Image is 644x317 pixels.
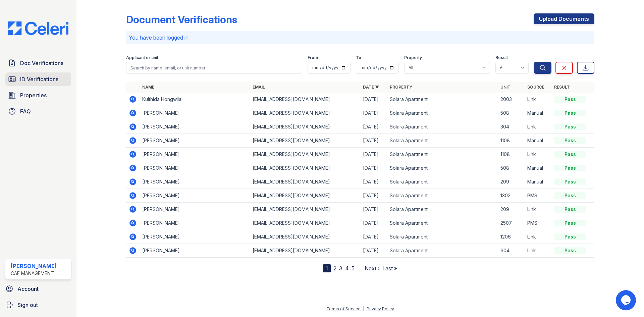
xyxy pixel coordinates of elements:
td: Solara Apartment [387,175,497,189]
td: [DATE] [360,230,387,244]
div: 1 [323,264,331,272]
td: [PERSON_NAME] [140,203,250,216]
td: [DATE] [360,134,387,148]
td: 1108 [498,134,525,148]
td: [DATE] [360,148,387,161]
a: 3 [339,265,342,272]
td: [EMAIL_ADDRESS][DOMAIN_NAME] [250,120,360,134]
td: Solara Apartment [387,244,497,258]
button: Sign out [3,298,74,312]
iframe: chat widget [616,290,637,310]
td: [EMAIL_ADDRESS][DOMAIN_NAME] [250,175,360,189]
td: Link [525,148,551,161]
td: 209 [498,203,525,216]
td: 604 [498,244,525,258]
a: Source [527,85,544,90]
td: [EMAIL_ADDRESS][DOMAIN_NAME] [250,189,360,203]
td: Link [525,244,551,258]
td: Link [525,93,551,106]
a: Privacy Policy [367,306,394,311]
span: ID Verifications [20,75,58,83]
a: Email [253,85,265,90]
td: 2003 [498,93,525,106]
a: Property [390,85,412,90]
td: [PERSON_NAME] [140,106,250,120]
div: Pass [554,247,586,254]
div: CAF Management [11,270,57,277]
td: 1108 [498,148,525,161]
td: [PERSON_NAME] [140,161,250,175]
div: Pass [554,123,586,130]
td: [PERSON_NAME] [140,148,250,161]
a: Unit [500,85,511,90]
div: Pass [554,137,586,144]
td: Manual [525,134,551,148]
td: [EMAIL_ADDRESS][DOMAIN_NAME] [250,161,360,175]
input: Search by name, email, or unit number [126,62,302,74]
td: [PERSON_NAME] [140,175,250,189]
div: Document Verifications [126,13,237,25]
td: PMS [525,189,551,203]
a: 4 [345,265,349,272]
td: 1302 [498,189,525,203]
td: 508 [498,106,525,120]
div: Pass [554,96,586,103]
td: [DATE] [360,203,387,216]
td: Solara Apartment [387,203,497,216]
td: [DATE] [360,216,387,230]
td: [EMAIL_ADDRESS][DOMAIN_NAME] [250,230,360,244]
td: [DATE] [360,175,387,189]
label: Result [495,55,508,60]
a: 5 [352,265,355,272]
td: 508 [498,161,525,175]
a: 2 [333,265,336,272]
a: Next › [365,265,380,272]
div: Pass [554,165,586,171]
a: Properties [5,89,71,102]
td: Manual [525,175,551,189]
td: [EMAIL_ADDRESS][DOMAIN_NAME] [250,134,360,148]
td: [EMAIL_ADDRESS][DOMAIN_NAME] [250,244,360,258]
div: Pass [554,151,586,158]
td: Solara Apartment [387,230,497,244]
td: Kulthida Hongwilai [140,93,250,106]
a: FAQ [5,105,71,118]
td: [DATE] [360,120,387,134]
div: Pass [554,206,586,213]
td: Link [525,230,551,244]
td: Solara Apartment [387,106,497,120]
a: Account [3,282,74,296]
label: Applicant or unit [126,55,158,60]
td: 209 [498,175,525,189]
td: Manual [525,106,551,120]
div: Pass [554,233,586,240]
a: Doc Verifications [5,56,71,70]
td: [PERSON_NAME] [140,120,250,134]
span: Account [17,285,39,293]
td: Solara Apartment [387,189,497,203]
td: Link [525,203,551,216]
a: Result [554,85,570,90]
td: 304 [498,120,525,134]
div: Pass [554,192,586,199]
td: Solara Apartment [387,120,497,134]
span: Doc Verifications [20,59,63,67]
a: Last » [382,265,397,272]
label: To [356,55,361,60]
div: | [363,306,364,311]
span: Properties [20,91,47,99]
td: [DATE] [360,244,387,258]
td: 1206 [498,230,525,244]
a: Terms of Service [326,306,361,311]
td: [PERSON_NAME] [140,189,250,203]
td: Solara Apartment [387,161,497,175]
td: [EMAIL_ADDRESS][DOMAIN_NAME] [250,148,360,161]
a: Date ▼ [363,85,379,90]
img: CE_Logo_Blue-a8612792a0a2168367f1c8372b55b34899dd931a85d93a1a3d3e32e68fde9ad4.png [3,21,74,35]
td: Solara Apartment [387,134,497,148]
td: Solara Apartment [387,93,497,106]
td: [EMAIL_ADDRESS][DOMAIN_NAME] [250,203,360,216]
span: … [357,264,362,272]
div: Pass [554,178,586,185]
label: Property [404,55,422,60]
